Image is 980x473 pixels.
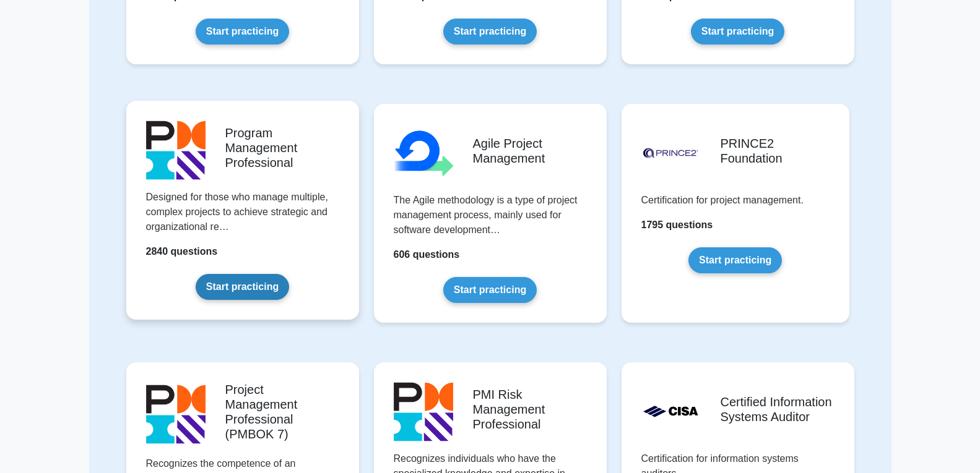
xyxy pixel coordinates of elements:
[443,277,537,303] a: Start practicing
[688,247,782,273] a: Start practicing
[443,19,537,45] a: Start practicing
[691,19,784,45] a: Start practicing
[196,274,289,300] a: Start practicing
[196,19,289,45] a: Start practicing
